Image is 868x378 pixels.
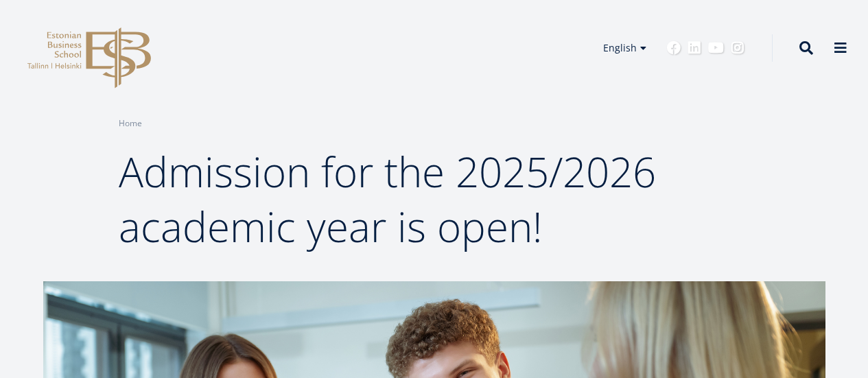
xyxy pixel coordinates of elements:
a: Home [119,117,142,130]
a: Facebook [667,41,681,55]
a: Linkedin [688,41,701,55]
a: Youtube [708,41,724,55]
a: Instagram [731,41,744,55]
span: Admission for the 2025/2026 academic year is open! [119,143,656,255]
